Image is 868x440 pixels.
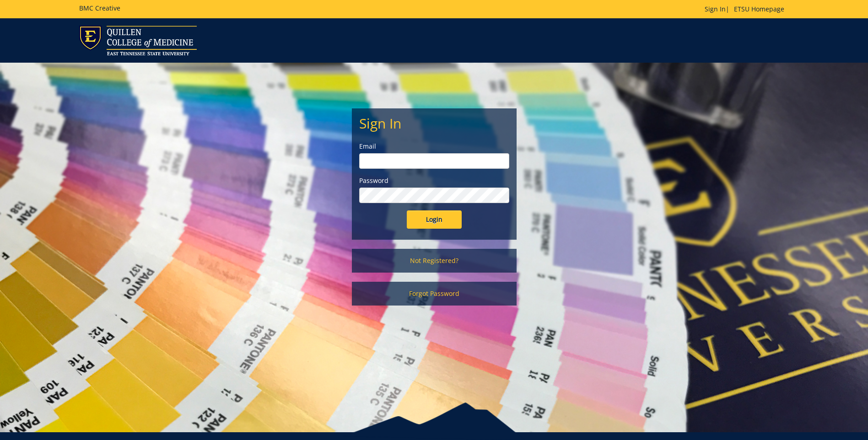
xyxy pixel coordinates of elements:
[352,249,517,273] a: Not Registered?
[359,176,509,185] label: Password
[79,5,120,11] h5: BMC Creative
[359,142,509,151] label: Email
[79,26,197,55] img: ETSU logo
[407,210,462,229] input: Login
[352,282,517,306] a: Forgot Password
[359,116,509,131] h2: Sign In
[705,5,726,13] a: Sign In
[729,5,789,13] a: ETSU Homepage
[705,5,789,14] p: |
